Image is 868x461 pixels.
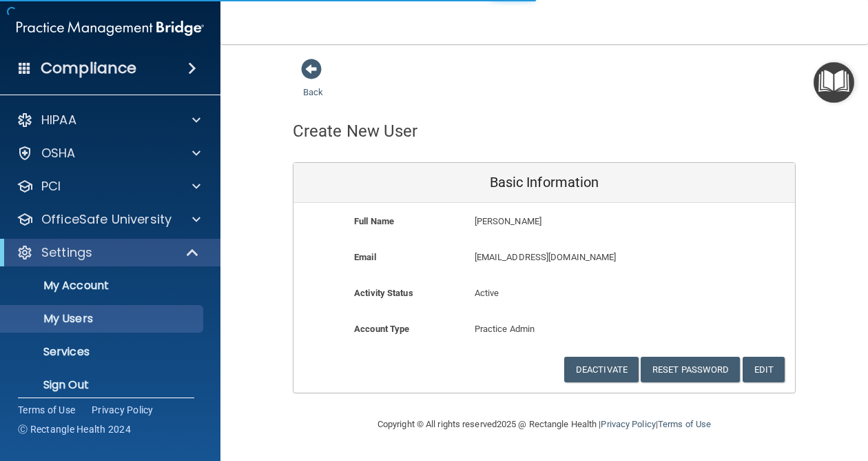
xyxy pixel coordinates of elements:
p: Services [9,345,197,359]
button: Deactivate [564,357,639,382]
p: [EMAIL_ADDRESS][DOMAIN_NAME] [475,249,694,266]
b: Email [354,252,376,262]
p: HIPAA [41,112,76,128]
p: OSHA [41,145,76,161]
a: Privacy Policy [601,419,655,429]
a: OfficeSafe University [17,211,200,228]
p: My Account [9,279,197,293]
a: HIPAA [17,112,200,128]
span: Ⓒ Rectangle Health 2024 [18,422,131,436]
b: Full Name [354,216,394,226]
b: Activity Status [354,288,413,298]
b: Account Type [354,324,409,334]
p: Active [475,285,614,302]
a: Terms of Use [18,403,75,417]
button: Open Resource Center [814,62,854,103]
p: Sign Out [9,378,197,392]
button: Reset Password [641,357,740,382]
img: PMB logo [17,14,204,42]
a: PCI [17,178,200,195]
a: Privacy Policy [92,403,154,417]
a: Settings [17,244,200,261]
h4: Create New User [293,122,418,140]
p: [PERSON_NAME] [475,213,694,230]
a: OSHA [17,145,200,161]
p: Settings [41,244,92,261]
a: Back [303,70,323,97]
p: PCI [41,178,61,195]
p: OfficeSafe University [41,211,172,228]
div: Copyright © All rights reserved 2025 @ Rectangle Health | | [293,402,796,447]
h4: Compliance [41,59,136,78]
a: Terms of Use [658,419,711,429]
p: My Users [9,312,197,326]
div: Basic Information [293,163,795,203]
p: Practice Admin [475,321,614,337]
button: Edit [743,357,785,382]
